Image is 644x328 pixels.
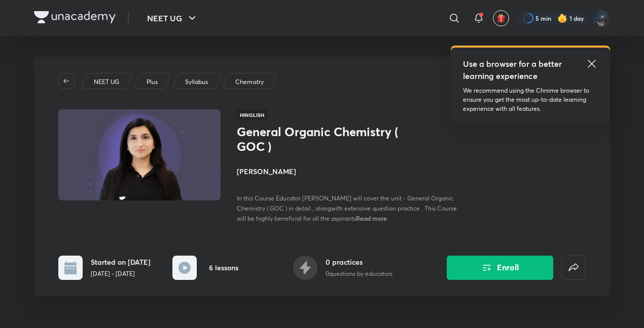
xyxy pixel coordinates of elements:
button: NEET UG [141,8,204,28]
h6: 6 lessons [209,262,238,273]
img: streak [557,13,567,23]
span: Hinglish [237,109,267,120]
button: false [561,256,586,280]
span: In this Course Educator [PERSON_NAME] will cover the unit - General Organic Chemistry ( GOC ) in ... [237,194,457,222]
img: Muskan Kumar [593,10,610,27]
a: Plus [145,77,160,87]
p: Syllabus [185,77,208,87]
p: Chemistry [235,77,264,87]
h5: Use a browser for a better learning experience [463,58,564,82]
p: [DATE] - [DATE] [91,269,151,278]
img: Thumbnail [57,108,222,201]
a: Chemistry [234,77,266,87]
a: Company Logo [34,11,116,26]
p: 0 questions by educators [326,269,392,278]
h6: 0 practices [326,257,392,267]
a: NEET UG [92,77,121,87]
img: avatar [496,14,506,23]
button: Enroll [447,256,553,280]
p: We recommend using the Chrome browser to ensure you get the most up-to-date learning experience w... [463,86,598,113]
span: Read more [356,214,387,222]
h1: General Organic Chemistry ( GOC ) [237,125,403,154]
h4: [PERSON_NAME] [237,166,464,177]
button: avatar [493,10,509,26]
a: Syllabus [184,77,210,87]
p: Plus [147,77,158,87]
p: NEET UG [94,77,119,87]
h6: Started on [DATE] [91,257,151,267]
img: Company Logo [34,11,116,23]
